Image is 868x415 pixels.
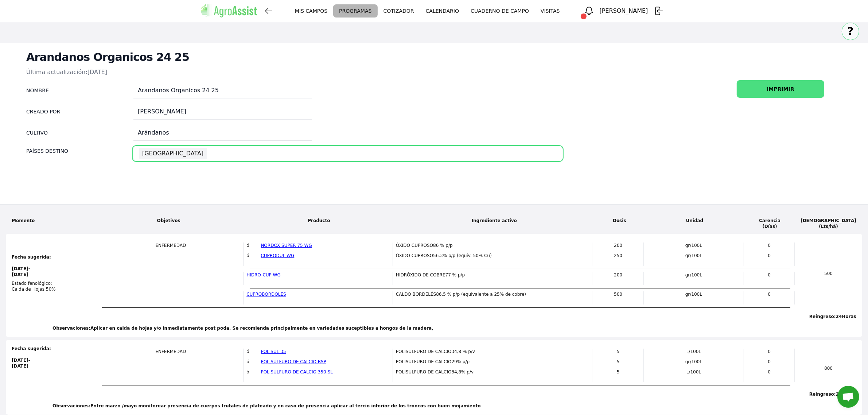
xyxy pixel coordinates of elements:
div: 0 [747,349,791,359]
div: gr/100L [647,272,741,282]
a: VISITAS [535,4,566,18]
div: Estado fenológico: [12,280,88,286]
div: 500 [596,291,641,302]
span: Observaciones: Aplicar en caida de hojas y/o inmediatamente post poda. Se recomienda principalmen... [52,326,433,331]
span: Reingreso: 24 Horas [809,392,856,397]
div: ó [246,349,261,359]
div: Fecha sugerida: [12,346,88,352]
label: Nombre [26,86,133,95]
div: L/100L [647,369,741,379]
button: IMPRIMIR [737,80,824,98]
div: 0 [747,369,791,379]
div: POLISULFURO DE CALCIO29% p/p [396,359,590,369]
a: CUPRODUL WG [261,253,294,258]
div: 0 [747,291,791,302]
div: 200 [596,243,641,253]
div: [GEOGRAPHIC_DATA] [142,148,203,159]
div: 5 [596,359,641,369]
h2: ENFERMEDAD [94,243,244,266]
div: 5 [596,369,641,379]
h3: Última actualización: [DATE] [26,64,470,80]
span: Observaciones: Entre marzo /mayo monitorear presencia de cuerpos frutales de plateado y en caso d... [52,403,481,408]
div: POLISULFURO DE CALCIO34,8 % p/v [396,349,590,359]
div: 200 [596,272,641,282]
div: gr/100L [647,359,741,369]
button: ? [842,23,859,40]
img: AgroAssist [201,4,257,18]
div: L/100L [647,349,741,359]
span: Reingreso: 24 Horas [809,314,856,319]
h1: Arandanos Organicos 24 25 [26,50,470,64]
div: gr/100L [647,243,741,253]
label: Países Destino [26,147,133,155]
a: POLISUL 35 [261,349,286,354]
h3: [PERSON_NAME] [599,6,649,16]
div: 500 [801,271,856,308]
div: 0 [747,272,791,282]
div: gr/100L [647,253,741,263]
div: 250 [596,253,641,263]
div: ó [246,369,261,379]
div: [DATE] - [DATE] [12,240,88,308]
div: CALDO BORDELÉS86,5 % p/p (equivalente a 25% de cobre) [396,291,590,302]
div: Caida de Hojas 50% [12,280,88,292]
div: ó [246,253,261,263]
a: CUPROBORDOLES [246,292,286,297]
a: MIS CAMPOS [289,4,333,18]
div: 800 [801,365,856,385]
div: 0 [747,359,791,369]
a: COTIZADOR [378,4,420,18]
div: ó [246,243,261,253]
div: ÓXIDO CUPROSO86 % p/p [396,243,590,253]
a: CUADERNO DE CAMPO [465,4,535,18]
div: ÓXIDO CUPROSO56.3% p/p (equiv. 50% Cu) [396,253,590,263]
label: Creado por [26,107,133,116]
a: POLISULFURO DE CALCIO 350 SL [261,369,332,375]
input: Ingrese nombre del programa [133,83,312,98]
div: Fecha sugerida: [12,254,88,260]
div: 0 [747,253,791,263]
div: gr/100L [647,291,741,302]
div: ó [246,359,261,369]
div: HIDRÓXIDO DE COBRE77 % p/p [396,272,590,282]
label: Cultivo [26,128,133,137]
a: NORDOX SUPER 75 WG [261,243,312,248]
div: 5 [596,349,641,359]
div: [DATE] - [DATE] [12,346,88,385]
div: [DEMOGRAPHIC_DATA] [801,346,856,352]
a: CALENDARIO [420,4,465,18]
a: HIDRO-CUP WG [246,272,281,278]
div: Chat abierto [837,386,859,408]
a: POLISULFURO DE CALCIO BSP [261,359,326,364]
a: PROGRAMAS [333,4,377,18]
div: POLISULFURO DE CALCIO34,8% p/v [396,369,590,379]
span: ? [847,25,853,38]
h2: ENFERMEDAD [94,349,244,382]
div: 0 [747,243,791,253]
